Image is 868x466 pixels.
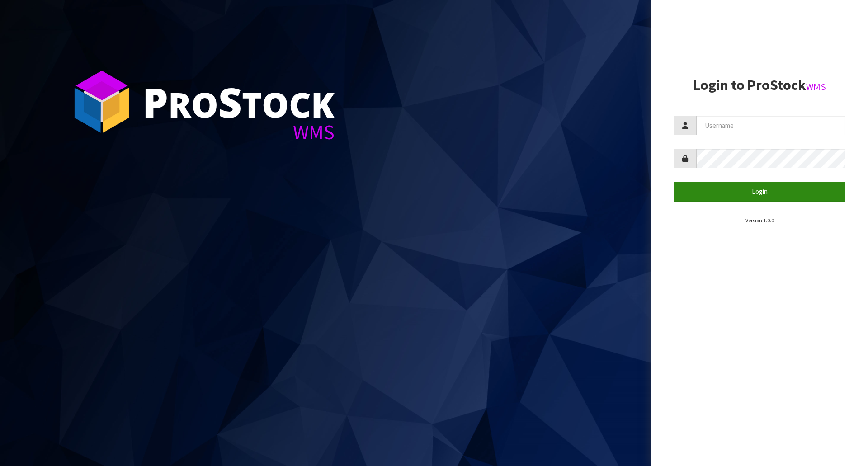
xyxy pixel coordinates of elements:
[218,74,242,129] span: S
[674,182,845,201] button: Login
[696,116,845,135] input: Username
[142,122,335,142] div: WMS
[142,81,335,122] div: ro tock
[142,74,168,129] span: P
[806,81,826,93] small: WMS
[68,68,136,136] img: ProStock Cube
[674,77,845,93] h2: Login to ProStock
[745,217,774,224] small: Version 1.0.0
